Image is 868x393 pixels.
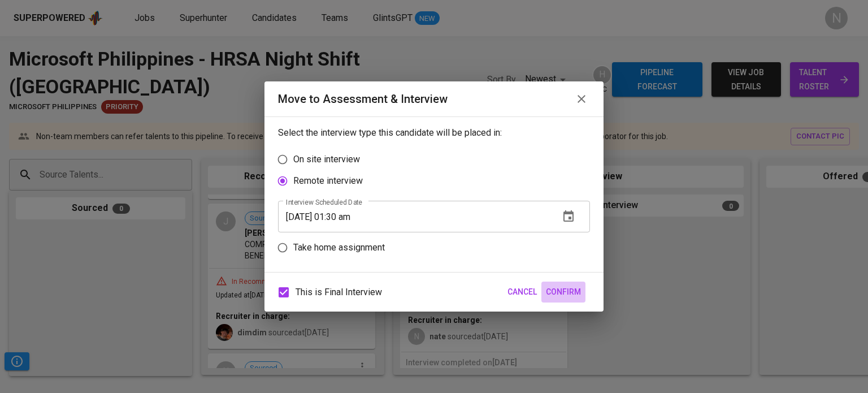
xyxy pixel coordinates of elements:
button: Cancel [503,282,541,303]
span: This is Final Interview [296,286,382,299]
p: On site interview [293,153,360,166]
p: Remote interview [293,174,363,188]
div: Move to Assessment & Interview [278,91,448,107]
span: Cancel [507,285,537,299]
span: Confirm [546,285,581,299]
button: Confirm [541,282,585,303]
p: Select the interview type this candidate will be placed in: [278,126,590,140]
p: Take home assignment [293,241,385,254]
